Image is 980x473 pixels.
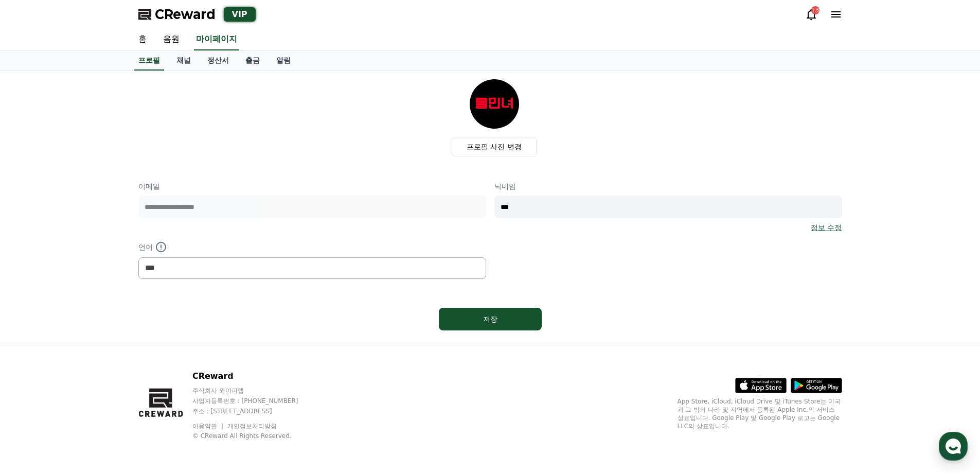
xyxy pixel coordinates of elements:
div: VIP [224,7,256,22]
p: © CReward All Rights Reserved. [192,432,318,440]
img: profile_image [470,79,519,129]
p: CReward [192,370,318,382]
p: 언어 [138,241,486,253]
a: 출금 [237,51,268,71]
a: 홈 [130,29,155,50]
a: 프로필 [134,51,164,71]
span: CReward [155,6,216,23]
label: 프로필 사진 변경 [452,137,537,156]
a: 이용약관 [192,423,225,430]
p: 주식회사 와이피랩 [192,387,318,395]
p: App Store, iCloud, iCloud Drive 및 iTunes Store는 미국과 그 밖의 나라 및 지역에서 등록된 Apple Inc.의 서비스 상표입니다. Goo... [678,397,842,430]
div: 저장 [459,314,521,324]
p: 주소 : [STREET_ADDRESS] [192,407,318,415]
p: 이메일 [138,181,486,191]
a: 알림 [268,51,299,71]
p: 닉네임 [494,181,842,191]
a: 정보 수정 [811,222,842,233]
a: 채널 [168,51,199,71]
p: 사업자등록번호 : [PHONE_NUMBER] [192,397,318,405]
a: 개인정보처리방침 [227,423,277,430]
a: CReward [138,6,216,23]
a: 정산서 [199,51,237,71]
button: 저장 [439,308,542,330]
a: 음원 [155,29,188,50]
a: 마이페이지 [194,29,239,50]
a: 13 [805,8,817,21]
div: 13 [811,6,819,14]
